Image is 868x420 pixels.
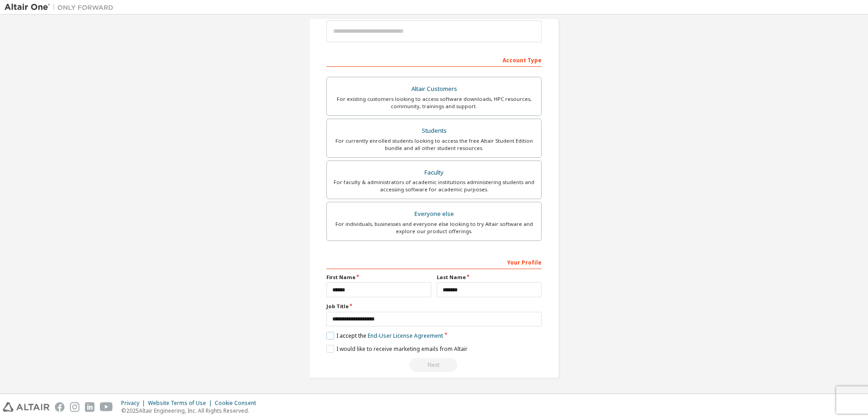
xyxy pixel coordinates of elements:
div: For faculty & administrators of academic institutions administering students and accessing softwa... [332,179,536,193]
img: altair_logo.svg [3,402,49,412]
label: I accept the [326,332,443,340]
div: Cookie Consent [215,400,261,407]
div: Students [332,125,536,137]
label: I would like to receive marketing emails from Altair [326,345,468,353]
img: instagram.svg [70,402,79,412]
div: Everyone else [332,208,536,220]
div: Your Profile [326,255,542,269]
div: Altair Customers [332,83,536,95]
label: Job Title [326,303,542,310]
a: End-User License Agreement [368,332,443,340]
div: Account Type [326,52,542,67]
img: youtube.svg [100,402,113,412]
img: Altair One [5,3,118,12]
img: facebook.svg [55,402,64,412]
div: Faculty [332,166,536,179]
div: For individuals, businesses and everyone else looking to try Altair software and explore our prod... [332,220,536,235]
img: linkedin.svg [85,402,94,412]
div: Website Terms of Use [148,400,215,407]
label: Last Name [437,274,542,281]
div: Privacy [121,400,148,407]
div: For currently enrolled students looking to access the free Altair Student Edition bundle and all ... [332,137,536,152]
p: © 2025 Altair Engineering, Inc. All Rights Reserved. [121,407,261,415]
div: For existing customers looking to access software downloads, HPC resources, community, trainings ... [332,95,536,110]
div: Read and acccept EULA to continue [326,358,542,372]
label: First Name [326,274,431,281]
